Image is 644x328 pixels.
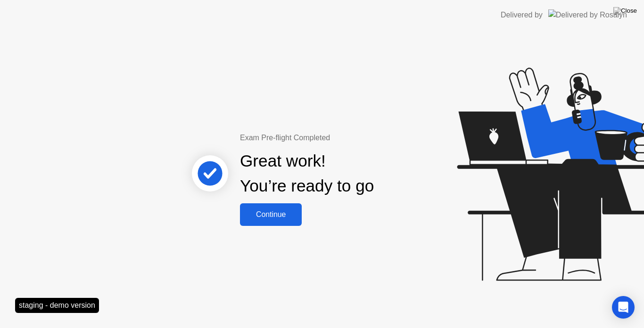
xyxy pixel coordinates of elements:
[613,7,637,15] img: Close
[240,203,302,226] button: Continue
[501,9,543,21] div: Delivered by
[240,149,374,199] div: Great work! You’re ready to go
[243,210,299,219] div: Continue
[612,296,635,319] div: Open Intercom Messenger
[15,298,99,313] div: staging - demo version
[240,132,435,144] div: Exam Pre-flight Completed
[548,9,627,20] img: Delivered by Rosalyn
